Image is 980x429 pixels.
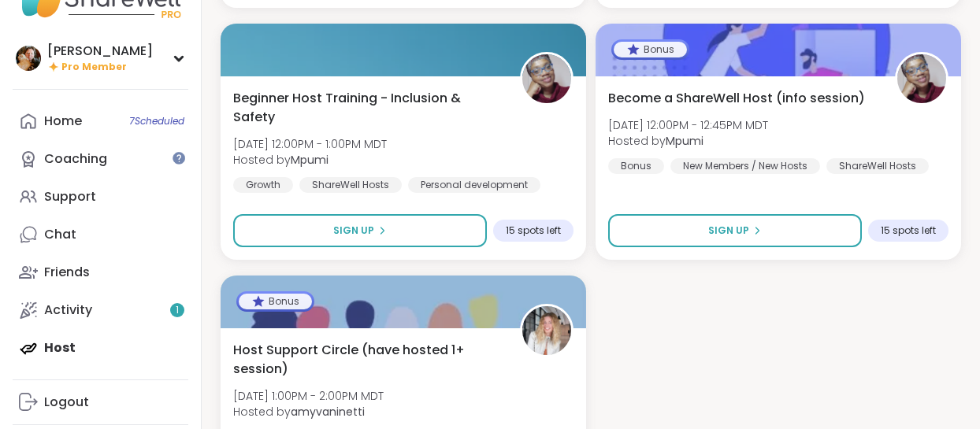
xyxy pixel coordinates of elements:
div: Personal development [408,177,540,193]
div: ShareWell Hosts [299,177,402,193]
span: Sign Up [708,224,749,238]
a: Home7Scheduled [13,102,188,140]
a: Chat [13,216,188,253]
span: Host Support Circle (have hosted 1+ session) [233,341,503,379]
div: Chat [44,226,76,243]
span: 15 spots left [881,224,936,237]
span: 7 Scheduled [129,115,184,128]
div: Home [44,113,82,130]
span: 1 [176,304,179,317]
div: Bonus [614,42,687,57]
span: Sign Up [333,224,374,238]
b: Mpumi [291,152,329,168]
img: Mpumi [522,54,571,103]
span: Beginner Host Training - Inclusion & Safety [233,89,503,127]
a: Support [13,178,188,216]
div: Activity [44,301,92,319]
a: Friends [13,253,188,291]
span: Hosted by [608,133,768,149]
img: LuAnn [16,46,41,71]
button: Sign Up [608,214,862,247]
a: Coaching [13,140,188,178]
div: Friends [44,264,90,281]
div: New Members / New Hosts [670,158,820,174]
div: [PERSON_NAME] [47,43,153,60]
span: Pro Member [61,61,127,74]
img: amyvaninetti [522,306,571,355]
img: Mpumi [897,54,946,103]
div: Bonus [608,158,664,174]
a: Logout [13,383,188,421]
div: Bonus [239,294,312,309]
span: [DATE] 1:00PM - 2:00PM MDT [233,388,384,404]
b: Mpumi [666,133,703,149]
iframe: Spotlight [173,152,185,165]
a: Activity1 [13,291,188,329]
span: Become a ShareWell Host (info session) [608,89,865,108]
button: Sign Up [233,214,487,247]
div: Support [44,188,96,205]
span: [DATE] 12:00PM - 1:00PM MDT [233,136,387,152]
span: 15 spots left [506,224,561,237]
span: Hosted by [233,152,387,168]
div: Growth [233,177,293,193]
div: ShareWell Hosts [826,158,929,174]
div: Coaching [44,150,107,168]
div: Logout [44,394,89,411]
span: [DATE] 12:00PM - 12:45PM MDT [608,117,768,133]
b: amyvaninetti [291,404,365,420]
span: Hosted by [233,404,384,420]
